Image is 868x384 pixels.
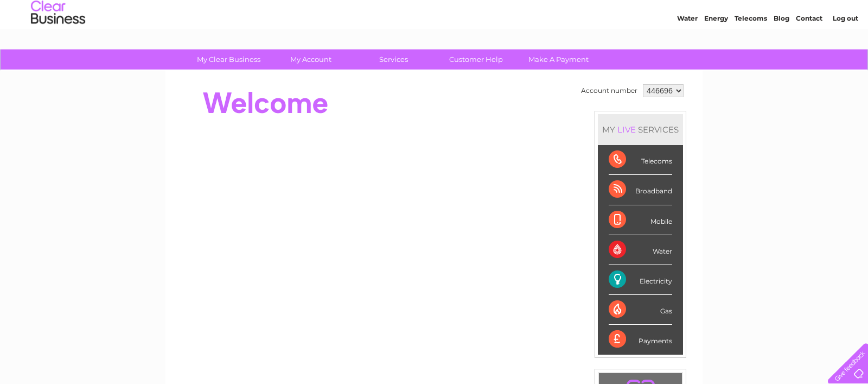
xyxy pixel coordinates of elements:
a: Contact [796,46,822,54]
div: Clear Business is a trading name of Verastar Limited (registered in [GEOGRAPHIC_DATA] No. 3667643... [178,6,691,53]
a: Make A Payment [514,49,603,70]
a: Customer Help [431,49,521,70]
div: Payments [609,325,672,354]
img: logo.png [30,28,86,61]
div: Mobile [609,205,672,235]
div: Gas [609,295,672,325]
td: Account number [578,81,640,100]
div: Telecoms [609,145,672,175]
div: Electricity [609,265,672,295]
a: Water [677,46,698,54]
a: 0333 014 3131 [663,5,738,19]
a: Blog [774,46,789,54]
a: Energy [704,46,728,54]
div: LIVE [615,124,638,135]
div: MY SERVICES [598,114,683,145]
div: Broadband [609,175,672,205]
a: My Account [266,49,356,70]
a: My Clear Business [184,49,273,70]
div: Water [609,235,672,265]
a: Log out [833,46,858,54]
a: Services [349,49,438,70]
a: Telecoms [735,46,767,54]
